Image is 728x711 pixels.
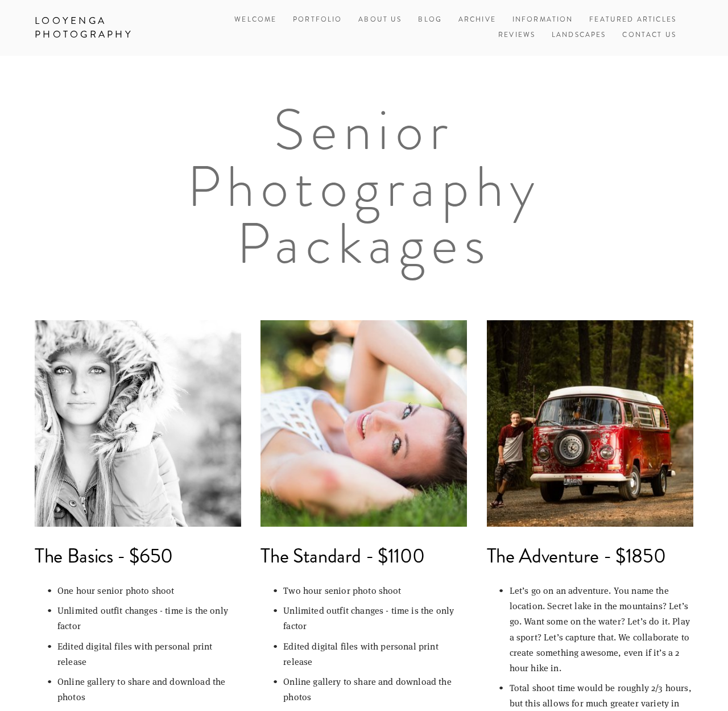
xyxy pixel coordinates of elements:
h2: The Basics - $650 [35,546,241,566]
p: Online gallery to share and download the photos [57,673,241,704]
p: Let’s go on an adventure. You name the location. Secret lake in the mountains? Let’s go. Want som... [510,582,693,675]
a: Welcome [234,13,276,28]
img: Smith_0020.jpg [487,320,693,527]
p: Unlimited outfit changes - time is the only factor [283,602,467,633]
a: Reviews [498,28,535,43]
a: Portfolio [293,15,342,24]
p: Edited digital files with personal print release [283,638,467,669]
a: About Us [358,13,402,28]
p: Unlimited outfit changes - time is the only factor [57,602,241,633]
a: Looyenga Photography [26,11,176,44]
p: Online gallery to share and download the photos [283,673,467,704]
a: Contact Us [622,28,676,43]
h1: Senior Photography Packages [91,101,636,272]
a: Landscapes [552,28,606,43]
p: One hour senior photo shoot [57,582,241,598]
a: Archive [458,13,496,28]
a: Information [512,15,573,24]
h2: The Standard - $1100 [260,546,467,566]
img: 7H9A1805.jpg [260,320,467,527]
p: Two hour senior photo shoot [283,582,467,598]
p: Edited digital files with personal print release [57,638,241,669]
a: Featured Articles [589,13,676,28]
a: Blog [418,13,442,28]
h2: The Adventure - $1850 [487,546,693,566]
img: LooyengaPhotography--2.jpg [35,320,241,527]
